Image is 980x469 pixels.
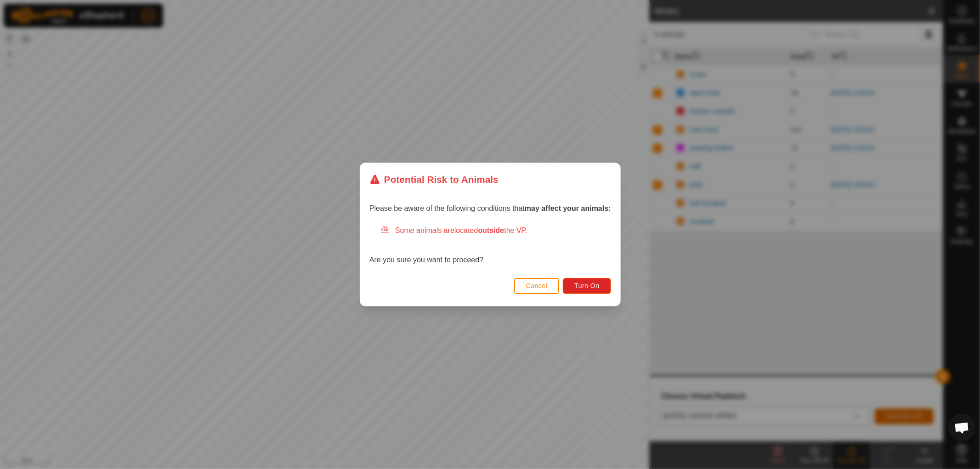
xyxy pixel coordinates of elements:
[380,225,611,236] div: Some animals are
[563,278,611,294] button: Turn On
[478,226,504,234] strong: outside
[525,204,611,212] strong: may affect your animals:
[454,226,527,234] span: located the VP.
[369,225,611,266] div: Are you sure you want to proceed?
[526,282,547,289] span: Cancel
[369,172,498,186] div: Potential Risk to Animals
[948,414,976,441] div: Open chat
[574,282,599,289] span: Turn On
[369,204,611,212] span: Please be aware of the following conditions that
[514,278,559,294] button: Cancel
